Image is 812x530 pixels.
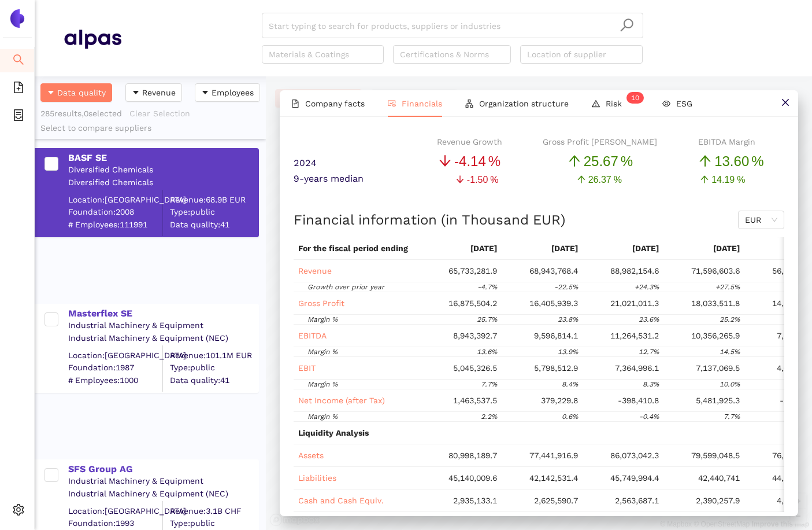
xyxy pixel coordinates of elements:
span: 8,943,392.7 [453,331,497,340]
span: % [614,172,622,187]
span: Data quality [57,86,106,99]
span: Employees [212,86,254,99]
button: caret-downRevenue [125,83,182,102]
div: 9-years median [294,172,416,187]
span: Growth over prior year [307,283,384,291]
span: 25 [584,153,599,169]
div: 2024 [294,135,416,172]
span: 45,749,994.4 [610,473,659,483]
sup: 10 [626,92,644,104]
span: 42,440,741 [698,473,740,483]
span: % [490,172,498,187]
span: 7.7% [481,380,497,388]
span: Gross Profit [298,299,344,308]
span: - 4 [454,153,466,169]
span: Data quality: 41 [170,219,258,230]
span: 5,481,925.3 [696,396,740,405]
span: Data quality: 41 [170,374,258,386]
span: Margin % [307,315,338,323]
span: close [781,98,790,107]
span: 7,137,069.5 [696,363,740,373]
span: 8.4% [562,380,578,388]
span: 26 [588,175,599,185]
span: +24.3% [635,283,659,291]
span: arrow-down [438,154,452,168]
span: # Employees: 1000 [68,374,162,386]
span: Margin % [307,380,338,388]
span: arrow-up [700,175,709,184]
span: 10.0% [720,380,740,388]
span: 2,563,687.1 [615,496,659,505]
span: Financials [402,99,442,108]
span: 7,364,996.1 [615,363,659,373]
span: .67 [599,153,618,169]
button: caret-downData quality [40,83,112,102]
span: 14.5% [720,348,740,356]
span: 2.2% [481,413,497,421]
div: EBITDA Margin [698,135,763,148]
span: file-text [291,100,299,108]
span: setting [13,500,24,523]
span: 2,390,257.9 [696,496,740,505]
span: arrow-up [577,175,586,184]
span: # Employees: 111991 [68,219,162,230]
span: Liquidity Analysis [298,428,369,437]
div: Revenue: 68.9B EUR [170,194,258,205]
span: file-add [13,78,24,101]
span: 65,733,281.9 [448,266,497,275]
div: Gross Profit [PERSON_NAME] [543,135,657,148]
span: fund-view [388,100,396,108]
span: 21,021,011.3 [610,299,659,308]
div: Diversified Chemicals [68,177,258,189]
span: 1,463,537.5 [453,396,497,405]
span: 25.7% [477,315,497,323]
span: 77,441,916.9 [529,451,578,460]
span: [DATE] [632,244,659,253]
span: 86,073,042.3 [610,451,659,460]
span: ESG [676,99,692,108]
span: Type: public [170,362,258,374]
div: Revenue: 3.1B CHF [170,505,258,517]
div: Location: [GEOGRAPHIC_DATA] [68,349,162,361]
span: [DATE] [551,244,578,253]
span: Margin % [307,413,338,421]
span: 8.3% [643,380,659,388]
span: arrow-down [455,175,465,184]
span: % [488,150,500,172]
span: % [621,150,633,172]
span: Margin % [307,348,338,356]
span: Liabilities [298,473,336,483]
div: Diversified Chemicals [68,164,258,176]
div: BASF SE [68,152,258,164]
span: Type: public [170,518,258,529]
span: 5,798,512.9 [534,363,578,373]
span: .60 [730,153,749,169]
div: Masterflex SE [68,307,258,320]
span: 0 [635,94,639,102]
span: Assets [298,451,324,460]
span: Risk [606,99,639,108]
span: arrow-up [698,154,712,168]
span: Company facts [305,99,365,108]
div: Industrial Machinery & Equipment [68,320,258,332]
span: caret-down [201,89,209,98]
span: 379,229.8 [541,396,578,405]
span: -398,410.8 [618,396,659,405]
span: caret-down [47,89,55,98]
span: 79,599,048.5 [691,451,740,460]
span: Revenue [142,86,176,99]
span: [DATE] [713,244,740,253]
span: EUR [745,211,777,229]
span: 13.6% [477,348,497,356]
span: Foundation: 1987 [68,362,162,374]
span: Foundation: 1993 [68,518,162,529]
span: 23.8% [558,315,578,323]
div: Location: [GEOGRAPHIC_DATA] [68,505,162,517]
span: 285 results, 0 selected [40,109,122,118]
div: Industrial Machinery & Equipment (NEC) [68,333,258,344]
span: 42,142,531.4 [529,473,578,483]
span: [DATE] [470,244,497,253]
span: -4.7% [477,283,497,291]
div: Location: [GEOGRAPHIC_DATA] [68,194,162,205]
div: Revenue: 101.1M EUR [170,349,258,361]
